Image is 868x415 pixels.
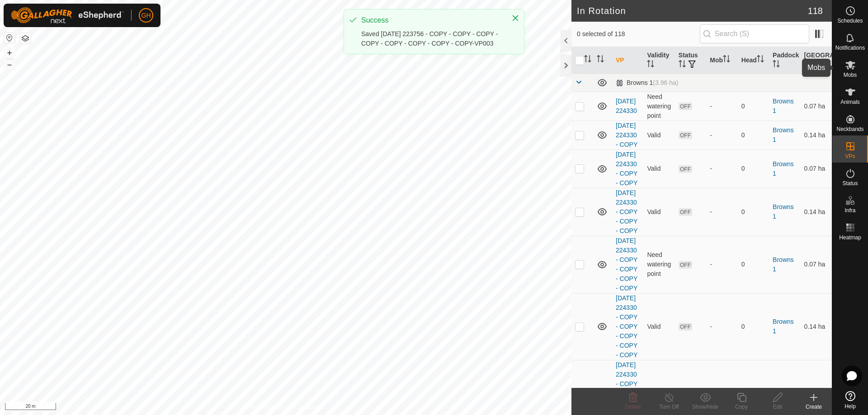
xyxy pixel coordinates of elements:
[616,98,637,114] a: [DATE] 224330
[679,61,686,69] p-sorticon: Activate to sort
[710,260,734,269] div: -
[295,403,321,411] a: Contact Us
[616,294,637,359] a: [DATE] 224330 - COPY - COPY - COPY - COPY - COPY
[4,59,15,70] button: –
[679,103,692,110] span: OFF
[773,61,780,69] p-sorticon: Activate to sort
[738,92,769,121] td: 0
[738,293,769,360] td: 0
[710,207,734,217] div: -
[801,293,832,360] td: 0.14 ha
[842,181,858,186] span: Status
[616,151,637,187] a: [DATE] 224330 - COPY - COPY
[773,256,794,273] a: Browns 1
[801,47,832,74] th: [GEOGRAPHIC_DATA] Area
[801,92,832,121] td: 0.07 ha
[738,121,769,149] td: 0
[700,24,809,43] input: Search (S)
[773,318,794,335] a: Browns 1
[361,15,502,26] div: Success
[643,121,675,149] td: Valid
[738,188,769,236] td: 0
[643,236,675,293] td: Need watering point
[509,12,522,24] button: Close
[643,92,675,121] td: Need watering point
[801,188,832,236] td: 0.14 ha
[845,154,855,159] span: VPs
[643,149,675,188] td: Valid
[840,99,860,105] span: Animals
[710,131,734,140] div: -
[837,18,863,23] span: Schedules
[710,322,734,331] div: -
[801,149,832,188] td: 0.07 ha
[4,33,15,43] button: Reset Map
[844,404,856,409] span: Help
[808,4,823,18] span: 118
[723,56,730,64] p-sorticon: Activate to sort
[647,61,654,69] p-sorticon: Activate to sort
[643,47,675,74] th: Validity
[625,404,641,410] span: Delete
[616,79,678,87] div: Browns 1
[584,56,591,64] p-sorticon: Activate to sort
[616,122,637,148] a: [DATE] 224330 - COPY
[818,61,826,69] p-sorticon: Activate to sort
[653,79,678,86] span: (3.96 ha)
[679,208,692,216] span: OFF
[612,47,643,74] th: VP
[361,29,502,48] div: Saved [DATE] 223756 - COPY - COPY - COPY - COPY - COPY - COPY - COPY - COPY-VP003
[796,403,832,411] div: Create
[675,47,706,74] th: Status
[769,47,800,74] th: Paddock
[706,47,737,74] th: Mob
[679,261,692,269] span: OFF
[142,11,151,20] span: GH
[757,56,764,64] p-sorticon: Activate to sort
[679,323,692,331] span: OFF
[801,121,832,149] td: 0.14 ha
[738,47,769,74] th: Head
[577,29,700,39] span: 0 selected of 118
[801,236,832,293] td: 0.07 ha
[759,403,796,411] div: Edit
[832,387,868,413] a: Help
[577,5,808,16] h2: In Rotation
[839,235,861,240] span: Heatmap
[710,102,734,111] div: -
[836,126,863,132] span: Neckbands
[20,33,31,44] button: Map Layers
[773,160,794,177] a: Browns 1
[11,7,124,23] img: Gallagher Logo
[710,164,734,173] div: -
[643,188,675,236] td: Valid
[643,293,675,360] td: Valid
[738,236,769,293] td: 0
[616,189,637,234] a: [DATE] 224330 - COPY - COPY - COPY
[844,208,855,213] span: Infra
[679,131,692,139] span: OFF
[835,45,865,51] span: Notifications
[723,403,759,411] div: Copy
[773,98,794,114] a: Browns 1
[597,56,604,64] p-sorticon: Activate to sort
[616,237,637,292] a: [DATE] 224330 - COPY - COPY - COPY - COPY
[773,203,794,220] a: Browns 1
[250,403,284,411] a: Privacy Policy
[651,403,687,411] div: Turn Off
[687,403,723,411] div: Show/Hide
[773,126,794,143] a: Browns 1
[738,149,769,188] td: 0
[4,47,15,58] button: +
[844,72,857,78] span: Mobs
[679,165,692,173] span: OFF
